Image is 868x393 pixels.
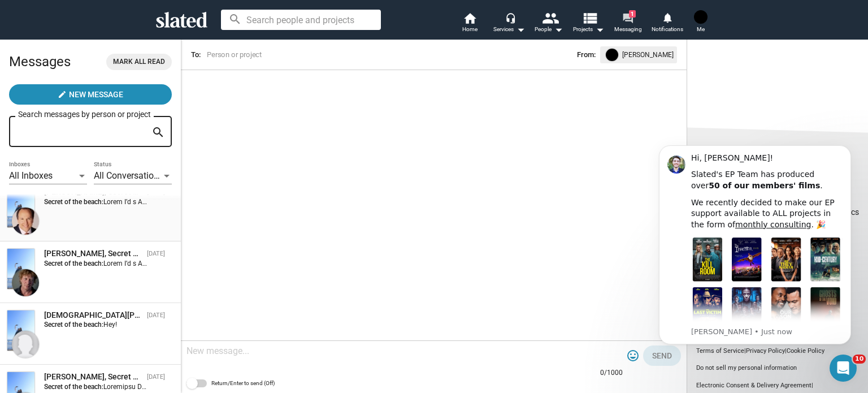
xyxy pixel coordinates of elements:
[44,321,103,329] strong: Secret of the beach:
[568,11,608,36] button: Projects
[493,23,525,36] div: Services
[463,11,476,25] mat-icon: home
[147,312,165,319] time: [DATE]
[489,11,529,36] button: Services
[652,23,683,36] span: Notifications
[606,49,618,61] img: undefined
[608,11,648,36] a: 1Messaging
[687,8,714,37] button: Kyoji OhnoMe
[7,249,34,289] img: Secret of the beach
[12,269,39,296] img: Dirk van Zuijlen
[44,383,103,391] strong: Secret of the beach:
[44,198,103,206] strong: Secret of the beach:
[542,10,558,26] mat-icon: people
[581,10,598,26] mat-icon: view_list
[147,373,165,381] time: [DATE]
[614,23,642,36] span: Messaging
[205,49,419,61] input: Person or project
[573,23,604,36] span: Projects
[221,10,381,30] input: Search people and projects
[505,12,515,23] mat-icon: headset_mic
[211,377,275,390] span: Return/Enter to send (Off)
[514,23,527,36] mat-icon: arrow_drop_down
[622,49,674,61] span: [PERSON_NAME]
[7,187,34,227] img: Secret of the beach
[44,248,142,259] div: Dirk van Zuijlen, Secret of the beach
[106,54,172,70] button: Mark all read
[44,372,142,382] div: Bill Youstra, Secret of the beach
[535,23,563,36] div: People
[577,49,596,61] span: From:
[629,10,636,18] span: 1
[12,331,39,358] img: Muhammad Albany
[450,11,489,36] a: Home
[853,355,866,364] span: 10
[642,131,868,387] iframe: Intercom notifications message
[662,12,672,23] mat-icon: notifications
[44,260,103,267] strong: Secret of the beach:
[7,310,34,351] img: Secret of the beach
[147,250,165,257] time: [DATE]
[697,23,705,36] span: Me
[151,124,165,141] mat-icon: search
[9,84,172,105] button: New Message
[12,208,39,235] img: Steven Krone
[529,11,568,36] button: People
[694,10,708,24] img: Kyoji Ohno
[94,170,163,181] span: All Conversations
[462,23,478,36] span: Home
[830,355,857,382] iframe: Intercom live chat
[58,90,67,99] mat-icon: create
[191,50,201,59] span: To:
[103,321,117,329] span: Hey!
[600,369,623,378] mat-hint: 0/1000
[593,23,606,36] mat-icon: arrow_drop_down
[696,382,811,389] a: Electronic Consent & Delivery Agreement
[9,170,53,181] span: All Inboxes
[9,48,71,75] h2: Messages
[626,349,640,362] mat-icon: tag_faces
[648,11,687,36] a: Notifications
[811,382,813,389] span: |
[552,23,565,36] mat-icon: arrow_drop_down
[113,56,165,68] span: Mark all read
[44,310,142,321] div: Muhammad Albany, Secret of the beach
[622,12,633,23] mat-icon: forum
[69,84,123,105] span: New Message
